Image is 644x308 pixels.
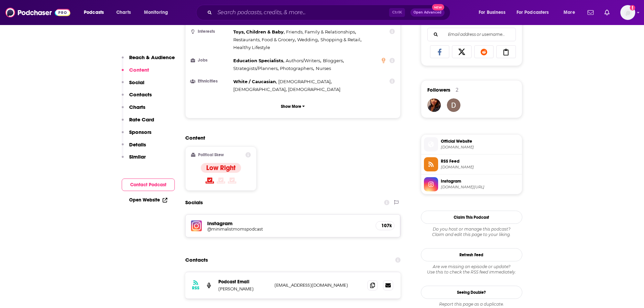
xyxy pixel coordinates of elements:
[427,87,450,93] span: Followers
[452,45,472,58] a: Share on X/Twitter
[191,29,231,34] h3: Interests
[288,87,340,92] span: [DEMOGRAPHIC_DATA]
[297,36,319,44] span: ,
[191,220,202,231] img: iconImage
[421,211,522,224] button: Claim This Podcast
[286,57,321,65] span: ,
[286,29,355,34] span: Friends, Family & Relationships
[564,8,575,17] span: More
[602,7,612,18] a: Show notifications dropdown
[129,197,167,203] a: Open Website
[218,279,269,285] p: Podcast Email
[447,98,460,112] img: thenamesofthediva77
[112,7,135,18] a: Charts
[191,100,395,113] button: Show More
[192,285,199,291] h3: RSS
[559,7,583,18] button: open menu
[320,36,361,44] span: ,
[207,220,371,227] h5: Instagram
[233,65,279,72] span: ,
[144,8,168,17] span: Monitoring
[218,286,269,292] p: [PERSON_NAME]
[441,145,519,150] span: redcircle.com
[129,67,149,73] p: Content
[320,37,360,42] span: Shopping & Retail
[233,58,283,63] span: Education Specialists
[496,45,516,58] a: Copy Link
[202,5,457,20] div: Search podcasts, credits, & more...
[122,129,151,141] button: Sponsors
[512,7,559,18] button: open menu
[207,227,315,232] h5: @minimalistmomspodcast
[441,158,519,164] span: RSS Feed
[381,223,389,229] h5: 107k
[129,153,146,160] p: Similar
[275,282,362,288] p: [EMAIL_ADDRESS][DOMAIN_NAME]
[233,28,285,36] span: ,
[233,78,277,86] span: ,
[129,104,145,110] p: Charts
[421,248,522,261] button: Refresh Feed
[427,28,516,41] div: Search followers
[517,8,549,17] span: For Podcasters
[585,7,596,18] a: Show notifications dropdown
[233,36,296,44] span: ,
[122,79,144,92] button: Social
[297,37,318,42] span: Wedding
[191,58,231,63] h3: Jobs
[122,116,154,129] button: Rate Card
[122,179,175,191] button: Contact Podcast
[433,28,510,41] input: Email address or username...
[427,98,441,112] img: Veronica4ever
[620,5,635,20] img: User Profile
[280,65,314,72] span: ,
[424,157,519,171] a: RSS Feed[DOMAIN_NAME]
[129,54,175,61] p: Reach & Audience
[474,7,514,18] button: open menu
[185,135,396,141] h2: Content
[233,66,278,71] span: Strategists/Planners
[441,138,519,144] span: Official Website
[441,178,519,184] span: Instagram
[410,8,445,17] button: Open AdvancedNew
[620,5,635,20] span: Logged in as MackenzieCollier
[122,54,175,67] button: Reach & Audience
[233,87,286,92] span: [DEMOGRAPHIC_DATA]
[424,177,519,191] a: Instagram[DOMAIN_NAME][URL]
[413,11,442,14] span: Open Advanced
[421,227,522,232] span: Do you host or manage this podcast?
[441,185,519,190] span: instagram.com/minimalistmomspodcast
[421,227,522,237] div: Claim and edit this page to your liking.
[280,66,313,71] span: Photographers
[122,67,149,79] button: Content
[129,129,151,135] p: Sponsors
[281,104,301,109] p: Show More
[441,165,519,170] span: rss.pdrl.fm
[424,137,519,151] a: Official Website[DOMAIN_NAME]
[286,28,356,36] span: ,
[278,79,331,84] span: [DEMOGRAPHIC_DATA]
[233,29,284,34] span: Toys, Children & Baby
[286,58,320,63] span: Authors/Writers
[233,37,295,42] span: Restaurants, Food & Grocery
[233,86,287,93] span: ,
[323,58,343,63] span: Bloggers
[5,6,70,19] img: Podchaser - Follow, Share and Rate Podcasts
[206,164,236,172] h4: Low Right
[430,45,450,58] a: Share on Facebook
[233,57,284,65] span: ,
[198,152,224,157] h2: Political Skew
[185,254,208,266] h2: Contacts
[129,91,152,98] p: Contacts
[432,4,444,10] span: New
[323,57,344,65] span: ,
[421,264,522,275] div: Are we missing an episode or update? Use this to check the RSS feed immediately.
[630,5,635,10] svg: Add a profile image
[421,302,522,307] div: Report this page as a duplicate.
[233,79,276,84] span: White / Caucasian
[456,87,458,93] div: 2
[620,5,635,20] button: Show profile menu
